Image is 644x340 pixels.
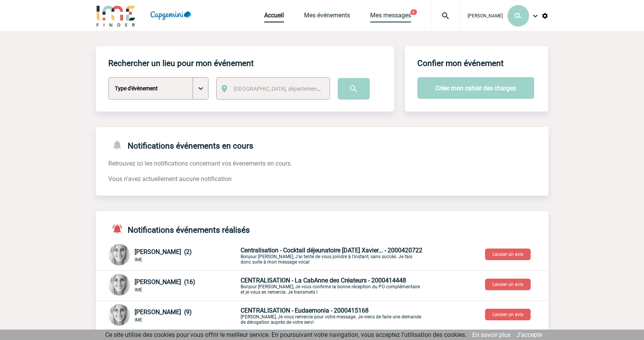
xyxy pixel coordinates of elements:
span: IME [135,317,142,323]
p: Bonjour [PERSON_NAME], J'ai tenté de vous joindre à l'instant, sans succès. Je fais donc suite à ... [241,247,422,265]
h4: Notifications événements réalisés [108,223,250,235]
img: 101029-0.jpg [108,244,130,266]
h4: Rechercher un lieu pour mon événement [108,59,254,68]
input: Submit [338,78,370,100]
span: [PERSON_NAME] (16) [135,278,195,286]
span: IME [135,257,142,262]
button: Laisser un avis [485,309,531,320]
button: Créer mon cahier des charges [417,77,534,99]
div: Conversation privée : Client - Agence [108,274,548,297]
a: En savoir plus [472,331,511,338]
h4: Confier mon événement [417,59,504,68]
span: [PERSON_NAME] (9) [135,308,192,316]
span: Retrouvez ici les notifications concernant vos évenements en cours. [108,160,292,167]
span: [PERSON_NAME] [468,13,503,19]
span: Centralisation - Cocktail déjeunatoire [DATE] Xavier... - 2000420722 [241,247,422,254]
img: 101029-0.jpg [108,304,130,326]
div: Conversation privée : Client - Agence [108,244,548,267]
button: 9 [410,9,417,15]
span: CL [514,12,522,19]
img: 101029-0.jpg [108,274,130,296]
a: Mes événements [304,12,350,22]
a: Mes messages [370,12,411,22]
p: [PERSON_NAME], Je vous remercie pour votre message. Je viens de faire une demande de dérogation a... [241,307,422,325]
a: J'accepte [516,331,542,338]
img: notifications-active-24-px-r.png [111,223,128,235]
button: Laisser un avis [485,249,531,260]
div: Conversation privée : Client - Agence [108,304,548,327]
span: CENTRALISATION - Eudaemonia - 2000415168 [241,307,369,314]
h4: Notifications événements en cours [108,139,253,151]
span: [PERSON_NAME] (2) [135,248,192,255]
a: [PERSON_NAME] (9) IME CENTRALISATION - Eudaemonia - 2000415168[PERSON_NAME], Je vous remercie pou... [108,311,422,319]
a: [PERSON_NAME] (2) IME Centralisation - Cocktail déjeunatoire [DATE] Xavier... - 2000420722Bonjour... [108,251,422,259]
span: IME [135,287,142,293]
a: Accueil [264,12,284,22]
span: [GEOGRAPHIC_DATA], département, région... [234,86,341,92]
span: Ce site utilise des cookies pour vous offrir le meilleur service. En poursuivant votre navigation... [105,331,466,338]
button: Laisser un avis [485,279,531,290]
p: Bonjour [PERSON_NAME], Je vous confirme la bonne réception du PO complémentaire et je vous en rem... [241,277,422,295]
span: CENTRALISATION - La CabAnne des Créateurs - 2000414448 [241,277,406,284]
img: IME-Finder [96,5,136,27]
img: notifications-24-px-g.png [111,139,128,151]
a: [PERSON_NAME] (16) IME CENTRALISATION - La CabAnne des Créateurs - 2000414448Bonjour [PERSON_NAME... [108,281,422,289]
span: Vous n'avez actuellement aucune notification [108,175,232,183]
